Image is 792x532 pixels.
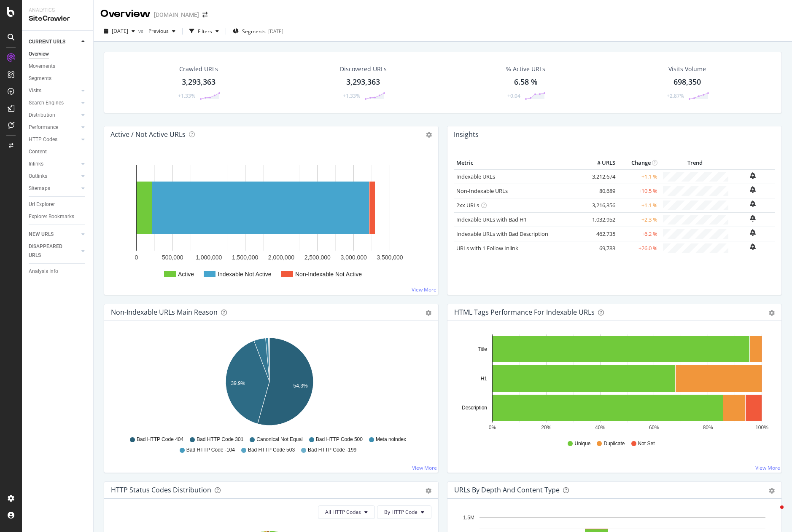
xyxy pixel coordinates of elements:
span: Canonical Not Equal [256,436,302,443]
div: Non-Indexable URLs Main Reason [111,308,218,316]
td: +1.1 % [617,169,660,184]
a: NEW URLS [29,230,79,239]
div: Segments [29,74,51,83]
div: bell-plus [750,243,756,250]
th: Change [617,157,660,169]
text: 2,000,000 [268,254,294,261]
text: 1,500,000 [232,254,258,261]
span: Bad HTTP Code -199 [308,446,356,454]
div: bell-plus [750,201,756,207]
a: Distribution [29,111,79,120]
div: Performance [29,123,58,132]
td: 1,032,952 [584,212,617,227]
h4: Active / Not Active URLs [110,129,186,140]
button: Filters [186,24,222,38]
a: View More [412,286,436,293]
span: Bad HTTP Code 503 [248,446,295,454]
text: Non-Indexable Not Active [295,271,362,278]
text: 3,500,000 [377,254,403,261]
div: CURRENT URLS [29,37,65,46]
div: Analytics [29,7,86,14]
a: Outlinks [29,172,79,181]
a: 2xx URLs [456,201,479,209]
a: DISAPPEARED URLS [29,242,79,260]
a: Explorer Bookmarks [29,212,87,221]
text: 39.9% [231,380,245,386]
div: Crawled URLs [179,65,218,73]
a: HTTP Codes [29,135,79,144]
div: Visits Volume [668,65,706,73]
text: 54.3% [294,383,308,389]
th: Metric [454,157,584,169]
span: Unique [574,440,590,447]
td: 3,216,356 [584,198,617,212]
a: Non-Indexable URLs [456,187,508,195]
div: Analysis Info [29,267,58,276]
i: Options [426,132,432,138]
div: +0.04 [507,92,520,99]
div: 3,293,363 [346,77,380,88]
div: +1.33% [343,92,360,99]
td: +1.1 % [617,198,660,212]
div: DISAPPEARED URLS [29,242,71,260]
text: Indexable Not Active [218,271,272,278]
div: Sitemaps [29,184,50,193]
div: Discovered URLs [340,65,387,73]
a: Sitemaps [29,184,79,193]
div: Distribution [29,111,55,120]
span: All HTTP Codes [325,508,361,516]
text: 80% [703,425,713,430]
div: bell-plus [750,172,756,179]
a: Performance [29,123,79,132]
text: 40% [595,425,605,430]
td: +6.2 % [617,227,660,241]
text: H1 [481,376,488,382]
span: Not Set [638,440,655,447]
a: CURRENT URLS [29,37,79,46]
div: gear [769,488,775,494]
td: +26.0 % [617,241,660,255]
div: gear [769,310,775,316]
span: Segments [242,28,266,35]
a: Search Engines [29,99,79,107]
svg: A chart. [111,157,428,288]
div: % Active URLs [506,65,545,73]
div: +2.87% [667,92,684,99]
button: All HTTP Codes [318,505,375,519]
span: Bad HTTP Code -104 [186,446,235,454]
button: Previous [145,24,179,38]
svg: A chart. [111,334,428,432]
text: 0 [135,254,138,261]
text: 2,500,000 [304,254,331,261]
div: 3,293,363 [182,77,216,88]
div: HTTP Status Codes Distribution [111,486,211,494]
button: Segments[DATE] [229,24,287,38]
div: Outlinks [29,172,47,181]
span: Previous [145,27,169,35]
a: URLs with 1 Follow Inlink [456,244,518,252]
a: Indexable URLs [456,173,495,180]
td: 80,689 [584,184,617,198]
a: Content [29,147,87,156]
th: Trend [660,157,730,169]
span: Bad HTTP Code 500 [316,436,363,443]
div: NEW URLS [29,230,54,239]
div: URLs by Depth and Content Type [454,486,560,494]
div: bell-plus [750,229,756,236]
a: Url Explorer [29,200,87,209]
div: 698,350 [673,77,701,88]
div: bell-plus [750,186,756,193]
svg: A chart. [454,334,772,432]
div: gear [426,488,431,494]
div: Overview [100,7,151,21]
text: 100% [755,425,768,430]
span: 2025 Aug. 9th [112,27,128,35]
th: # URLS [584,157,617,169]
text: Description [462,405,487,411]
text: Active [178,271,194,278]
a: Overview [29,50,87,59]
div: [DOMAIN_NAME] [154,11,199,19]
td: +10.5 % [617,184,660,198]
